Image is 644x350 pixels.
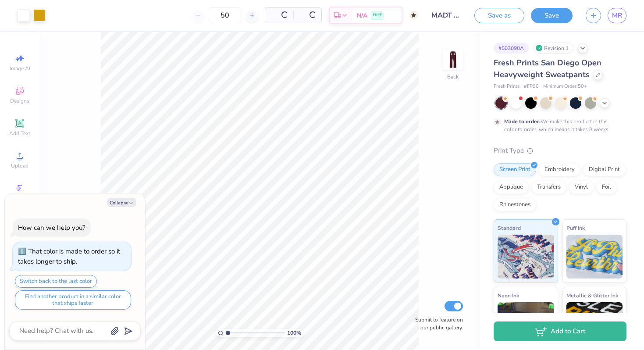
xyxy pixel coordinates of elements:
span: Add Text [9,130,30,137]
span: Upload [11,162,28,169]
div: Digital Print [583,163,626,176]
button: Collapse [107,198,136,207]
button: Switch back to the last color [15,275,97,288]
div: Transfers [531,181,566,194]
a: MR [608,8,626,23]
span: Fresh Prints San Diego Open Heavyweight Sweatpants [494,57,601,80]
div: Rhinestones [494,198,536,211]
button: Find another product in a similar color that ships faster [15,290,131,310]
strong: Made to order: [504,118,541,125]
div: Applique [494,181,529,194]
button: Save as [474,8,524,23]
div: Revision 1 [533,43,573,54]
span: Minimum Order: 50 + [543,83,587,90]
span: Designs [10,97,29,104]
div: Foil [596,181,617,194]
img: Puff Ink [566,235,623,279]
span: N/A [357,11,367,20]
span: FREE [373,12,382,18]
div: Screen Print [494,163,536,176]
img: Neon Ink [498,302,554,346]
input: Untitled Design [425,7,468,24]
div: We make this product in this color to order, which means it takes 8 weeks. [504,118,612,133]
input: – – [208,7,242,23]
div: Back [447,73,459,81]
span: Image AI [10,65,30,72]
div: # 503090A [494,43,529,54]
span: Fresh Prints [494,83,519,90]
span: Metallic & Glitter Ink [566,291,618,300]
div: Print Type [494,146,626,156]
button: Save [531,8,573,23]
div: That color is made to order so it takes longer to ship. [18,247,120,266]
div: How can we help you? [18,223,85,232]
img: Back [444,51,462,68]
label: Submit to feature on our public gallery. [410,316,463,332]
span: MR [612,11,622,21]
div: Vinyl [569,181,594,194]
button: Add to Cart [494,321,626,341]
span: Puff Ink [566,223,585,232]
span: 100 % [287,329,301,337]
span: Standard [498,223,521,232]
div: Embroidery [539,163,580,176]
span: Neon Ink [498,291,519,300]
span: # FP90 [524,83,539,90]
img: Standard [498,235,554,279]
img: Metallic & Glitter Ink [566,302,623,346]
